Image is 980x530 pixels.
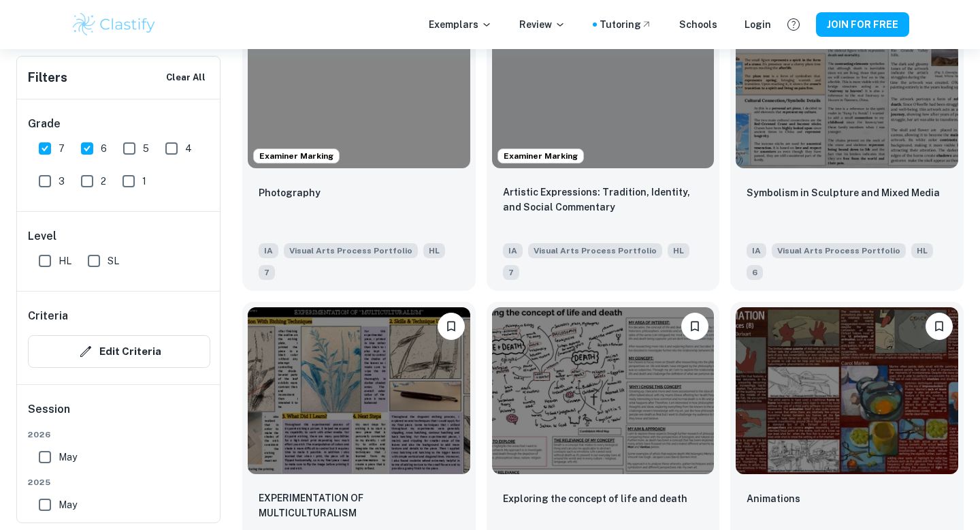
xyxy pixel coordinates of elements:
[503,185,704,215] p: Artistic Expressions: Tradition, Identity, and Social Commentary
[503,265,519,280] span: 7
[679,17,717,32] a: Schools
[28,428,210,441] span: 2026
[816,12,909,37] button: JOIN FOR FREE
[600,17,652,32] a: Tutoring
[28,308,68,324] h6: Criteria
[498,150,583,162] span: Examiner Marking
[926,313,953,340] button: Please log in to bookmark exemplars
[59,253,71,268] span: HL
[259,243,278,258] span: IA
[782,13,805,36] button: Help and Feedback
[163,67,209,88] button: Clear All
[492,1,715,168] img: Visual Arts Process Portfolio IA example thumbnail: Artistic Expressions: Tradition, Identit
[142,174,146,189] span: 1
[254,150,339,162] span: Examiner Marking
[284,243,418,258] span: Visual Arts Process Portfolio
[736,307,958,474] img: Visual Arts Process Portfolio IA example thumbnail: Animations
[101,141,107,156] span: 6
[59,141,65,156] span: 7
[747,491,800,506] p: Animations
[59,497,77,512] span: May
[248,1,470,168] img: Visual Arts Process Portfolio IA example thumbnail: Photography
[59,174,65,189] span: 3
[681,313,708,340] button: Please log in to bookmark exemplars
[259,490,459,520] p: EXPERIMENTATION OF MULTICULTURALISM
[772,243,906,258] span: Visual Arts Process Portfolio
[28,335,210,368] button: Edit Criteria
[28,228,210,245] h6: Level
[528,243,662,258] span: Visual Arts Process Portfolio
[71,11,157,38] img: Clastify logo
[248,307,470,474] img: Visual Arts Process Portfolio IA example thumbnail: EXPERIMENTATION OF MULTICULTURALISM
[747,185,940,200] p: Symbolism in Sculpture and Mixed Media
[747,243,766,258] span: IA
[28,401,210,428] h6: Session
[736,1,958,168] img: Visual Arts Process Portfolio IA example thumbnail: Symbolism in Sculpture and Mixed Media
[28,68,67,87] h6: Filters
[185,141,192,156] span: 4
[438,313,465,340] button: Please log in to bookmark exemplars
[28,116,210,132] h6: Grade
[745,17,771,32] a: Login
[259,185,321,200] p: Photography
[911,243,933,258] span: HL
[143,141,149,156] span: 5
[423,243,445,258] span: HL
[259,265,275,280] span: 7
[108,253,119,268] span: SL
[747,265,763,280] span: 6
[28,476,210,488] span: 2025
[429,17,492,32] p: Exemplars
[59,450,77,465] span: May
[519,17,566,32] p: Review
[503,243,523,258] span: IA
[668,243,689,258] span: HL
[101,174,106,189] span: 2
[503,491,687,506] p: Exploring the concept of life and death
[492,307,715,474] img: Visual Arts Process Portfolio IA example thumbnail: Exploring the concept of life and death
